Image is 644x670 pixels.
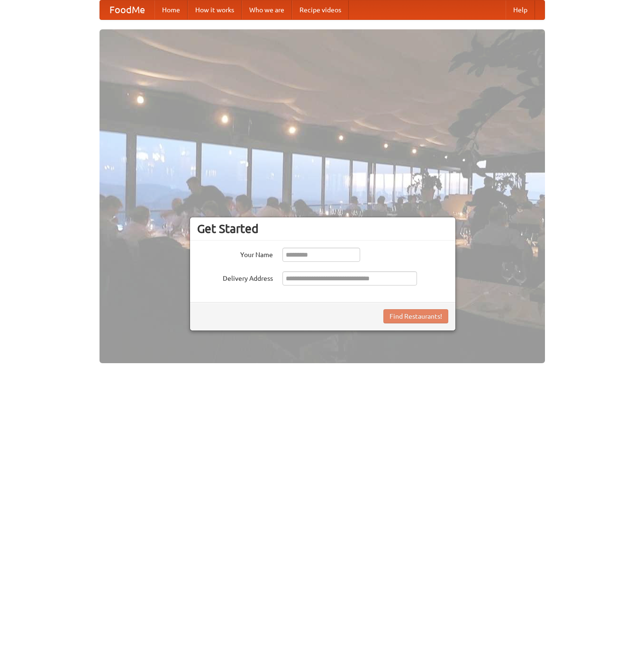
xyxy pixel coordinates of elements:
[188,0,242,19] a: How it works
[292,0,349,19] a: Recipe videos
[197,248,273,259] label: Your Name
[242,0,292,19] a: Who we are
[506,0,535,19] a: Help
[100,0,154,19] a: FoodMe
[197,222,448,236] h3: Get Started
[197,271,273,283] label: Delivery Address
[154,0,188,19] a: Home
[383,309,448,323] button: Find Restaurants!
